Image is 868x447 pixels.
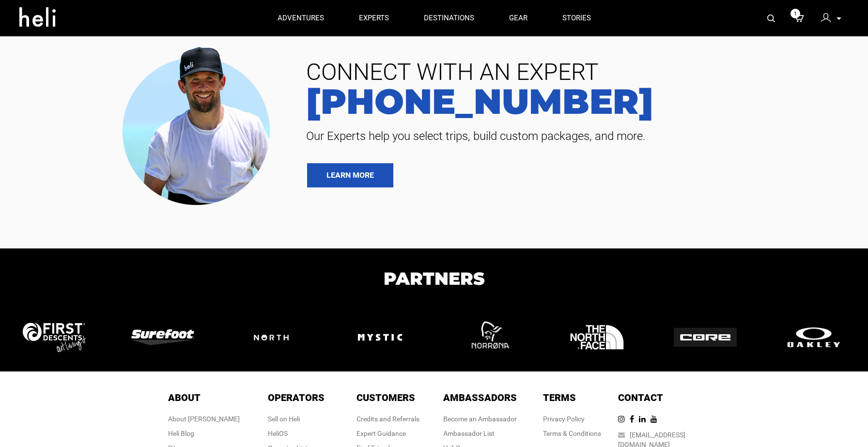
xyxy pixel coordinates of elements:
[618,392,663,403] span: Contact
[268,430,288,437] a: HeliOS
[443,392,517,403] span: Ambassadors
[307,163,393,187] a: LEARN MORE
[299,61,853,84] span: CONNECT WITH AN EXPERT
[359,13,389,23] p: experts
[443,415,517,423] a: Become an Ambassador
[767,15,775,22] img: search-bar-icon.svg
[443,429,517,438] div: Ambassador List
[299,84,853,119] a: [PHONE_NUMBER]
[168,392,201,403] span: About
[424,13,474,23] p: destinations
[168,414,240,424] div: About [PERSON_NAME]
[356,430,406,437] a: Expert Guidance
[782,325,845,350] img: logo
[458,307,519,368] img: logo
[168,430,194,437] a: Heli Blog
[567,307,627,368] img: logo
[356,415,419,423] a: Credits and Referrals
[278,13,324,23] p: adventures
[543,415,585,423] a: Privacy Policy
[350,307,410,368] img: logo
[131,329,194,345] img: logo
[115,39,284,210] img: contact our team
[543,392,576,403] span: Terms
[23,323,86,352] img: logo
[268,392,325,403] span: Operators
[674,328,737,347] img: logo
[268,414,325,424] div: Sell on Heli
[299,128,853,144] span: Our Experts help you select trips, build custom packages, and more.
[543,430,601,437] a: Terms & Conditions
[356,392,415,403] span: Customers
[821,13,831,23] img: signin-icon-3x.png
[240,321,303,354] img: logo
[790,9,800,18] span: 1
